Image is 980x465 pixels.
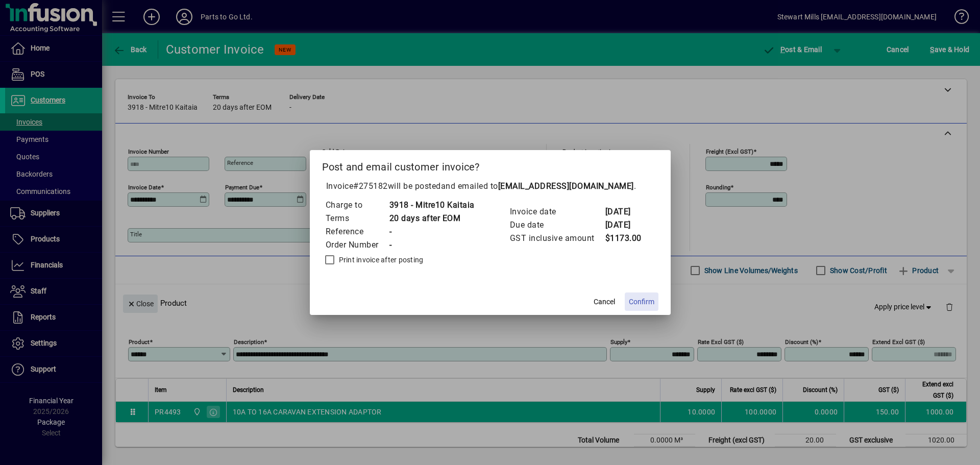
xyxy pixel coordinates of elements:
[337,255,424,265] label: Print invoice after posting
[509,232,605,245] td: GST inclusive amount
[605,205,646,218] td: [DATE]
[389,212,475,225] td: 20 days after EOM
[625,292,658,311] button: Confirm
[588,292,621,311] button: Cancel
[325,238,389,252] td: Order Number
[605,232,646,245] td: $1173.00
[594,297,615,307] span: Cancel
[629,297,654,307] span: Confirm
[325,225,389,238] td: Reference
[325,212,389,225] td: Terms
[322,180,658,192] p: Invoice will be posted .
[389,199,475,212] td: 3918 - Mitre10 Kaitaia
[310,150,671,180] h2: Post and email customer invoice?
[441,181,634,191] span: and emailed to
[509,205,605,218] td: Invoice date
[389,238,475,252] td: -
[498,181,634,191] b: [EMAIL_ADDRESS][DOMAIN_NAME]
[353,181,388,191] span: #275182
[605,218,646,232] td: [DATE]
[389,225,475,238] td: -
[509,218,605,232] td: Due date
[325,199,389,212] td: Charge to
